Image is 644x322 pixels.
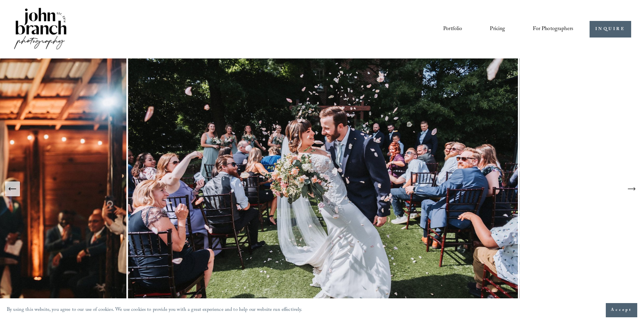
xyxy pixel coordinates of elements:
img: John Branch IV Photography [13,6,68,52]
span: Accept [611,307,632,314]
span: For Photographers [533,24,573,34]
a: Pricing [490,23,505,35]
a: INQUIRE [590,21,631,38]
button: Next Slide [624,181,639,196]
a: Portfolio [443,23,462,35]
p: By using this website, you agree to our use of cookies. We use cookies to provide you with a grea... [7,305,303,315]
button: Accept [606,303,637,317]
img: Raleigh Wedding Photographer [128,58,520,319]
button: Previous Slide [5,181,20,196]
a: folder dropdown [533,23,573,35]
